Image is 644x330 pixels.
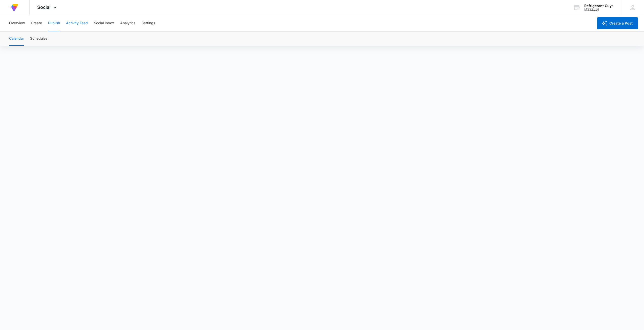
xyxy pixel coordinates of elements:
[120,15,135,31] button: Analytics
[9,32,24,46] button: Calendar
[94,15,114,31] button: Social Inbox
[10,3,19,12] img: Volusion
[9,15,25,31] button: Overview
[584,8,614,11] div: account id
[37,5,51,10] span: Social
[66,15,88,31] button: Activity Feed
[141,15,155,31] button: Settings
[584,4,614,8] div: account name
[48,15,60,31] button: Publish
[31,15,42,31] button: Create
[30,32,47,46] button: Schedules
[597,17,638,29] button: Create a Post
